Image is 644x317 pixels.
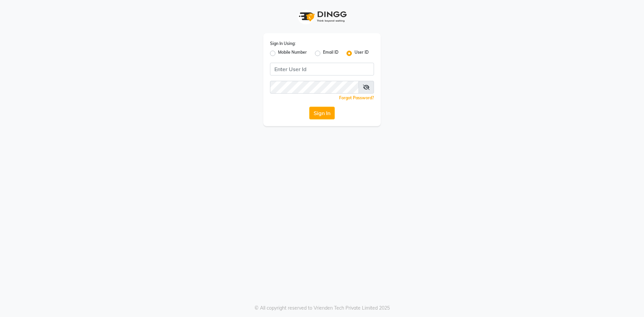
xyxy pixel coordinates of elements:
label: Sign In Using: [270,41,296,47]
input: Username [270,63,374,75]
label: Email ID [323,49,338,57]
input: Username [270,81,359,94]
button: Sign In [309,107,335,119]
label: Mobile Number [278,49,307,57]
a: Forgot Password? [339,95,374,100]
img: logo1.svg [295,7,349,27]
label: User ID [355,49,369,57]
